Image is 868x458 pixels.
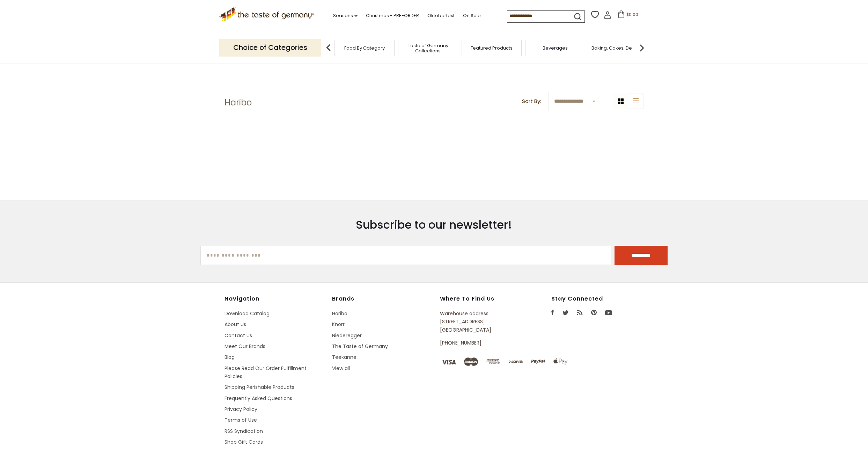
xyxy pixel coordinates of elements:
[440,339,520,347] p: [PHONE_NUMBER]
[225,406,257,413] a: Privacy Policy
[333,12,358,20] a: Seasons
[219,39,321,56] p: Choice of Categories
[427,12,455,20] a: Oktoberfest
[225,438,263,445] a: Shop Gift Cards
[471,45,513,51] a: Featured Products
[225,97,252,108] h1: Haribo
[626,12,638,17] span: $0.00
[332,354,356,361] a: Teekanne
[551,295,643,302] h4: Stay Connected
[225,384,294,391] a: Shipping Perishable Products
[225,295,325,302] h4: Navigation
[225,310,270,317] a: Download Catalog
[440,295,520,302] h4: Where to find us
[332,365,350,372] a: View all
[225,321,246,328] a: About Us
[225,343,265,350] a: Meet Our Brands
[463,12,481,20] a: On Sale
[332,343,388,350] a: The Taste of Germany
[543,45,568,51] a: Beverages
[225,365,307,380] a: Please Read Our Order Fulfillment Policies
[332,332,362,339] a: Niederegger
[225,395,292,402] a: Frequently Asked Questions
[366,12,419,20] a: Christmas - PRE-ORDER
[635,41,649,55] img: next arrow
[332,310,347,317] a: Haribo
[225,416,257,423] a: Terms of Use
[332,295,433,302] h4: Brands
[400,43,456,53] a: Taste of Germany Collections
[225,354,235,361] a: Blog
[322,41,336,55] img: previous arrow
[522,97,541,106] label: Sort By:
[591,45,646,51] a: Baking, Cakes, Desserts
[225,428,263,435] a: RSS Syndication
[613,10,642,21] button: $0.00
[225,332,252,339] a: Contact Us
[332,321,345,328] a: Knorr
[200,218,667,232] h3: Subscribe to our newsletter!
[440,310,520,334] p: Warehouse address: [STREET_ADDRESS] [GEOGRAPHIC_DATA]
[344,45,385,51] a: Food By Category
